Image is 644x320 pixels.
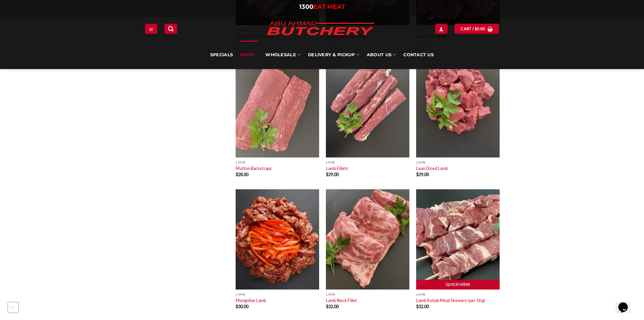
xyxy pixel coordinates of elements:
[164,24,177,34] a: Search
[326,172,328,177] span: $
[236,172,248,177] bdi: 28.00
[308,41,359,69] a: Delivery & Pickup
[416,293,500,296] p: Lamb
[416,298,485,303] a: Lamb Kebab Meat Skewers (per 1Kg)
[210,41,233,69] a: Specials
[416,189,500,290] img: Lamb-Kebab-Meat-Skewers (per 1Kg)
[416,304,429,309] bdi: 32.00
[326,161,409,164] p: Lamb
[475,26,485,31] bdi: 0.00
[454,24,499,34] a: View cart
[326,298,357,303] a: Lamb Neck Fillet
[236,304,248,309] bdi: 30.00
[236,57,319,157] img: Mutton-Backstraps
[416,161,500,164] p: Lamb
[326,304,339,309] bdi: 32.00
[145,24,157,34] a: Menu
[299,3,345,10] a: 1300EAT MEAT
[416,172,419,177] span: $
[416,280,500,290] a: Quick View
[236,304,238,309] span: $
[461,26,485,32] span: Cart /
[240,41,258,69] a: SHOP
[236,166,272,171] a: Mutton Backstraps
[416,57,500,157] img: Lean Diced Lamb
[299,3,313,10] span: 1300
[475,26,477,32] span: $
[313,3,345,10] span: EAT MEAT
[416,166,448,171] a: Lean Diced Lamb
[416,304,419,309] span: $
[326,166,348,171] a: Lamb Fillets
[403,41,434,69] a: Contact Us
[326,172,339,177] bdi: 29.00
[236,298,266,303] a: Mongolian Lamb
[326,189,409,290] img: Lamb Neck Fillet
[326,304,328,309] span: $
[326,57,409,157] img: Lamb Fillets
[326,293,409,296] p: Lamb
[236,189,319,290] img: Mongolian Lamb
[7,302,19,313] button: Go to top
[416,172,429,177] bdi: 29.00
[616,293,637,313] iframe: chat widget
[236,172,238,177] span: $
[367,41,396,69] a: About Us
[236,293,319,296] p: Lamb
[435,24,447,34] a: Login
[236,161,319,164] p: Lamb
[265,41,301,69] a: Wholesale
[261,17,380,41] img: Abu Ahmad Butchery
